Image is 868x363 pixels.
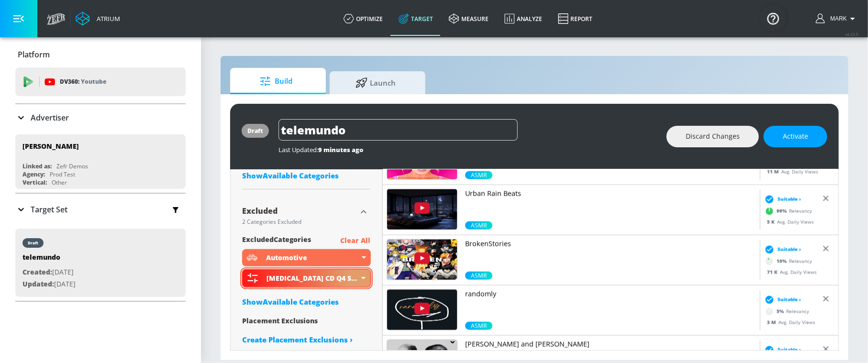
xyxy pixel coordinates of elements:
[15,229,186,297] div: drafttelemundoCreated:[DATE]Updated:[DATE]
[778,296,801,303] span: Suitable ›
[777,258,789,265] span: 10 %
[778,196,801,203] span: Suitable ›
[778,246,801,253] span: Suitable ›
[267,274,359,283] div: [MEDICAL_DATA] CD Q4 Sports
[242,249,371,266] div: Automotive
[242,297,371,307] div: ShowAvailable Categories
[93,14,120,23] div: Atrium
[783,131,808,143] span: Activate
[465,322,492,330] span: ASMR
[762,195,801,204] div: Suitable ›
[465,239,756,272] a: BrokenStories
[762,345,801,355] div: Suitable ›
[767,269,780,275] span: 71 K
[465,340,756,349] p: [PERSON_NAME] and [PERSON_NAME]
[31,112,69,123] p: Advertiser
[465,322,492,330] div: 5.0%
[762,168,818,176] div: Avg. Daily Views
[465,272,492,280] div: 10.0%
[22,266,76,278] p: [DATE]
[81,77,106,87] p: Youtube
[56,162,88,170] div: Zefr Demos
[336,1,391,36] a: optimize
[341,235,371,247] p: Clear All
[762,269,817,276] div: Avg. Daily Views
[76,11,120,26] a: Atrium
[762,305,809,319] div: Relevancy
[760,5,787,32] button: Open Resource Center
[242,219,356,225] div: 2 Categories Excluded
[318,145,363,154] span: 9 minutes ago
[762,295,801,305] div: Suitable ›
[826,15,847,22] span: login as: mark.kawakami@zefr.com
[22,170,45,178] div: Agency:
[845,32,858,37] span: v 4.33.5
[266,253,359,262] div: Automotive
[550,1,601,36] a: Report
[465,272,492,280] span: ASMR
[777,308,786,315] span: 5 %
[247,127,263,135] div: draft
[50,170,75,178] div: Prod Test
[15,134,186,189] div: [PERSON_NAME]Linked as:Zefr DemosAgency:Prod TestVertical:Other
[777,208,789,215] span: 99 %
[767,219,777,225] span: 5 K
[52,178,67,187] div: Other
[778,346,801,353] span: Suitable ›
[762,204,812,219] div: Relevancy
[22,267,52,276] span: Created:
[441,1,497,36] a: measure
[497,1,550,36] a: Analyze
[387,290,457,330] img: UUNWh0jVlFaT784L8yEYl85Q
[465,171,492,179] div: 10.0%
[767,319,779,326] span: 3 M
[31,204,67,215] p: Target Set
[28,241,38,245] div: draft
[465,171,492,179] span: ASMR
[242,316,371,325] div: Placement Exclusions
[242,235,311,247] span: excluded Categories
[465,221,492,230] div: 99.0%
[465,189,756,198] p: Urban Rain Beats
[22,278,76,290] p: [DATE]
[22,279,54,288] span: Updated:
[15,104,186,131] div: Advertiser
[762,219,814,226] div: Avg. Daily Views
[387,240,457,280] img: UURcFyNOTtyeM2Z3NG-xQT7Q
[15,67,186,96] div: DV360: Youtube
[465,289,756,299] p: randomly
[465,239,756,249] p: BrokenStories
[762,254,812,269] div: Relevancy
[15,41,186,68] div: Platform
[18,49,50,60] p: Platform
[391,1,441,36] a: Target
[767,168,781,175] span: 11 M
[465,289,756,322] a: randomly
[242,269,371,287] div: [MEDICAL_DATA] CD Q4 Sports
[242,335,371,344] a: Create Placement Exclusions ›
[240,70,312,93] span: Build
[22,162,52,170] div: Linked as:
[465,221,492,230] span: ASMR
[242,171,371,180] div: ShowAvailable Categories
[816,13,858,24] button: Mark
[762,319,815,326] div: Avg. Daily Views
[465,189,756,221] a: Urban Rain Beats
[387,189,457,230] img: UUCRSaRxwIJ6BMFeoC_DQIHQ
[339,71,412,94] span: Launch
[242,207,356,215] div: Excluded
[22,178,47,187] div: Vertical:
[762,245,801,254] div: Suitable ›
[15,194,186,225] div: Target Set
[667,126,759,147] button: Discard Changes
[686,131,740,143] span: Discard Changes
[764,126,827,147] button: Activate
[22,253,76,266] div: telemundo
[60,77,106,87] p: DV360:
[278,145,657,154] div: Last Updated:
[22,142,79,151] div: [PERSON_NAME]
